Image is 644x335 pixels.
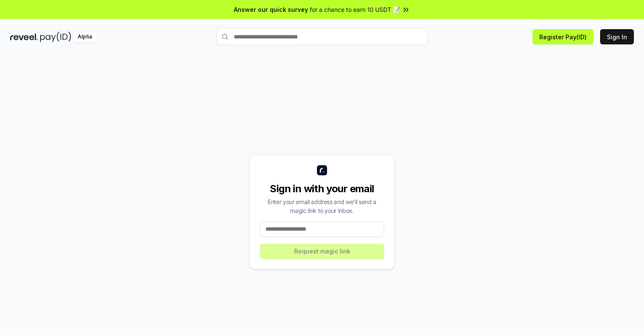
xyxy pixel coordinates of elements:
img: logo_small [317,165,327,175]
button: Register Pay(ID) [533,29,593,44]
div: Sign in with your email [260,182,384,196]
div: Alpha [73,32,97,42]
button: Sign In [600,29,634,44]
span: for a chance to earn 10 USDT 📝 [310,5,400,14]
img: reveel_dark [10,32,38,42]
img: pay_id [40,32,71,42]
div: Enter your email address and we’ll send a magic link to your inbox. [260,197,384,215]
span: Answer our quick survey [234,5,308,14]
